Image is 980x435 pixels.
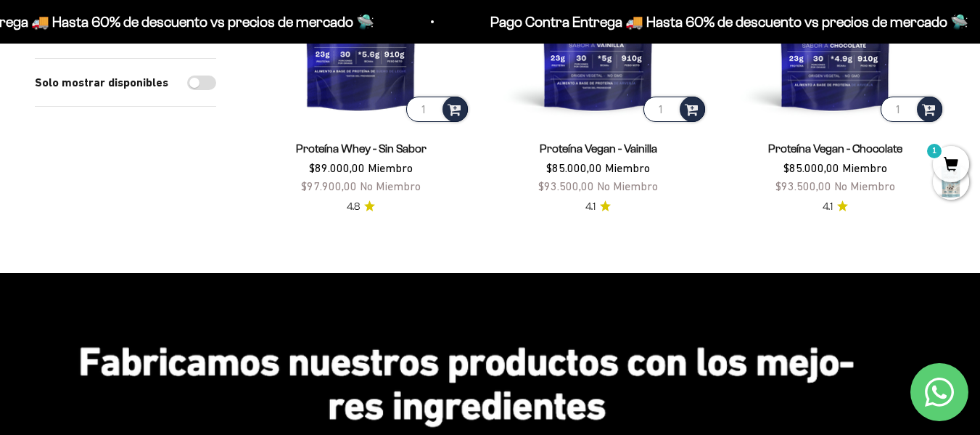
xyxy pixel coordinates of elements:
[768,142,902,155] a: Proteína Vegan - Chocolate
[775,179,831,192] span: $93.500,00
[926,142,943,160] mark: 1
[540,142,657,155] a: Proteína Vegan - Vainilla
[605,161,650,174] span: Miembro
[842,161,887,174] span: Miembro
[834,179,895,192] span: No Miembro
[486,10,964,33] p: Pago Contra Entrega 🚚 Hasta 60% de descuento vs precios de mercado 🛸
[360,179,421,192] span: No Miembro
[933,158,969,174] a: 1
[783,161,839,174] span: $85.000,00
[296,142,427,155] a: Proteína Whey - Sin Sabor
[823,199,848,215] a: 4.14.1 de 5.0 estrellas
[301,179,357,192] span: $97.900,00
[585,199,596,215] span: 4.1
[546,161,602,174] span: $85.000,00
[347,199,360,215] span: 4.8
[309,161,365,174] span: $89.000,00
[347,199,375,215] a: 4.84.8 de 5.0 estrellas
[823,199,833,215] span: 4.1
[538,179,594,192] span: $93.500,00
[35,73,168,92] label: Solo mostrar disponibles
[368,161,413,174] span: Miembro
[585,199,611,215] a: 4.14.1 de 5.0 estrellas
[597,179,658,192] span: No Miembro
